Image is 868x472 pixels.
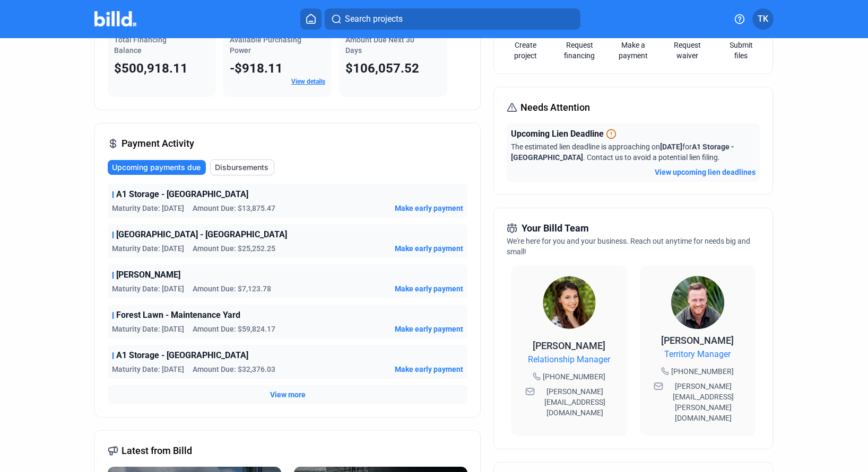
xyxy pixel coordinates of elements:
button: Make early payment [395,324,463,334]
span: Upcoming payments due [112,162,201,173]
span: Needs Attention [520,100,590,115]
span: A1 Storage - [GEOGRAPHIC_DATA] [116,188,248,201]
span: Upcoming Lien Deadline [511,128,604,140]
img: Billd Company Logo [94,11,136,26]
span: [PHONE_NUMBER] [543,371,605,382]
img: Territory Manager [671,276,724,329]
span: [PERSON_NAME][EMAIL_ADDRESS][DOMAIN_NAME] [537,386,613,418]
button: Make early payment [395,203,463,213]
a: Make a payment [615,40,652,61]
span: [PERSON_NAME] [116,269,180,281]
span: Payment Activity [121,136,194,151]
button: TK [752,8,774,30]
a: Submit files [723,40,760,61]
span: [PHONE_NUMBER] [671,366,734,377]
span: [PERSON_NAME] [533,340,605,351]
span: Latest from Billd [121,443,192,458]
a: View details [291,78,325,85]
span: A1 Storage - [GEOGRAPHIC_DATA] [116,349,248,362]
span: Amount Due: $59,824.17 [193,324,275,334]
button: Search projects [325,8,580,30]
a: Request financing [561,40,598,61]
span: Amount Due: $25,252.25 [193,243,275,254]
span: [GEOGRAPHIC_DATA] - [GEOGRAPHIC_DATA] [116,228,287,241]
button: Upcoming payments due [108,160,206,175]
span: [DATE] [660,143,682,151]
a: Create project [507,40,544,61]
span: Forest Lawn - Maintenance Yard [116,309,240,322]
img: Relationship Manager [543,276,596,329]
span: Maturity Date: [DATE] [112,203,184,213]
span: Relationship Manager [528,353,610,366]
span: $106,057.52 [345,61,419,76]
span: [PERSON_NAME][EMAIL_ADDRESS][PERSON_NAME][DOMAIN_NAME] [665,381,742,423]
span: TK [758,13,768,25]
span: Maturity Date: [DATE] [112,283,184,294]
button: View upcoming lien deadlines [655,167,756,177]
span: $500,918.11 [114,61,188,76]
span: [PERSON_NAME] [661,335,734,346]
button: Disbursements [210,159,274,175]
span: Amount Due: $32,376.03 [193,364,275,375]
button: Make early payment [395,364,463,375]
span: Amount Due: $7,123.78 [193,283,271,294]
span: Search projects [345,13,403,25]
span: Amount Due: $13,875.47 [193,203,275,213]
span: Territory Manager [664,348,731,361]
span: Your Billd Team [522,221,589,236]
span: Disbursements [215,162,268,173]
a: Request waiver [669,40,706,61]
span: Maturity Date: [DATE] [112,364,184,375]
span: -$918.11 [230,61,283,76]
span: Maturity Date: [DATE] [112,324,184,334]
button: Make early payment [395,283,463,294]
span: Maturity Date: [DATE] [112,243,184,254]
span: We're here for you and your business. Reach out anytime for needs big and small! [507,237,750,256]
span: The estimated lien deadline is approaching on for . Contact us to avoid a potential lien filing. [511,143,734,162]
button: View more [270,389,306,400]
button: Make early payment [395,243,463,254]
